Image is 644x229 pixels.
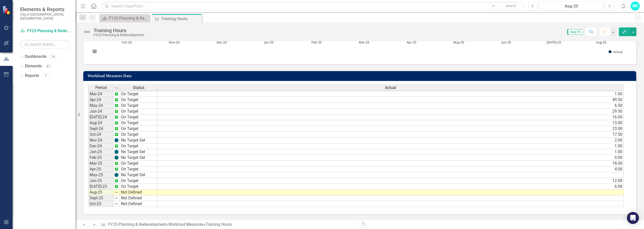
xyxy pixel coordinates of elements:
span: Status [133,85,144,90]
div: Aug-25 [541,3,602,9]
td: 29.50 [157,109,624,114]
td: Dec-24 [88,143,113,149]
td: On Target [120,91,157,97]
td: Not Defined [120,201,157,207]
td: On Target [120,143,157,149]
small: City of [GEOGRAPHIC_DATA], [GEOGRAPHIC_DATA] [20,12,70,21]
td: [DATE]-25 [88,184,113,190]
img: AQAAAAAAAAAAAAAAAAAAAAAAAAAAAAAAAAAAAAAAAAAAAAAAAAAAAAAAAAAAAAAAAAAAAAAAAAAAAAAAAAAAAAAAAAAAAAAAA... [114,132,118,136]
td: On Target [120,184,157,190]
img: AQAAAAAAAAAAAAAAAAAAAAAAAAAAAAAAAAAAAAAAAAAAAAAAAAAAAAAAAAAAAAAAAAAAAAAAAAAAAAAAAAAAAAAAAAAAAAAAA... [114,92,118,96]
button: Aug-25 [539,2,603,11]
td: On Target [120,97,157,103]
td: On Target [120,114,157,120]
td: On Target [120,126,157,132]
td: 1.00 [157,91,624,97]
td: On Target [120,120,157,126]
td: Apr-24 [88,97,113,103]
a: FY25 Planning & Redevelopment [20,28,70,34]
td: Sept-24 [88,126,113,132]
td: On Target [120,166,157,172]
div: Training Hours [161,16,201,22]
img: AQAAAAAAAAAAAAAAAAAAAAAAAAAAAAAAAAAAAAAAAAAAAAAAAAAAAAAAAAAAAAAAAAAAAAAAAAAAAAAAAAAAAAAAAAAAAAAAA... [114,121,118,125]
td: 12.00 [157,178,624,184]
text: May-25 [453,40,464,44]
button: MC [631,2,640,11]
td: 1.00 [157,143,624,149]
img: AQAAAAAAAAAAAAAAAAAAAAAAAAAAAAAAAAAAAAAAAAAAAAAAAAAAAAAAAAAAAAAAAAAAAAAAAAAAAAAAAAAAAAAAAAAAAAAAA... [114,115,118,119]
td: 49.50 [157,97,624,103]
img: AQAAAAAAAAAAAAAAAAAAAAAAAAAAAAAAAAAAAAAAAAAAAAAAAAAAAAAAAAAAAAAAAAAAAAAAAAAAAAAAAAAAAAAAAAAAAAAAA... [114,161,118,165]
button: Show Actual [609,50,623,54]
td: 0.00 [157,155,624,161]
img: AQAAAAAAAAAAAAAAAAAAAAAAAAAAAAAAAAAAAAAAAAAAAAAAAAAAAAAAAAAAAAAAAAAAAAAAAAAAAAAAAAAAAAAAAAAAAAAAA... [114,104,118,108]
img: AQAAAAAAAAAAAAAAAAAAAAAAAAAAAAAAAAAAAAAAAAAAAAAAAAAAAAAAAAAAAAAAAAAAAAAAAAAAAAAAAAAAAAAAAAAAAAAAA... [114,98,118,102]
img: AQAAAAAAAAAAAAAAAAAAAAAAAAAAAAAAAAAAAAAAAAAAAAAAAAAAAAAAAAAAAAAAAAAAAAAAAAAAAAAAAAAAAAAAAAAAAAAAA... [114,185,118,189]
td: 6.50 [157,103,624,109]
td: Oct-25 [88,201,113,207]
td: Mar-24 [88,91,113,97]
img: B83JnUHI7fcUAAAAJXRFWHRkYXRlOmNyZWF0ZQAyMDIzLTA3LTEyVDE1OjMwOjAyKzAwOjAw8YGLlAAAACV0RVh0ZGF0ZTptb... [114,156,118,160]
text: Mar-25 [359,40,369,44]
td: 6.00 [157,184,624,190]
td: 16.00 [157,114,624,120]
td: May-25 [88,172,113,178]
td: No Target Set [120,138,157,143]
td: Jun-25 [88,178,113,184]
a: FY25 Planning & Redevelopment [108,222,166,227]
td: 17.50 [157,132,624,138]
text: Oct-24 [122,40,132,44]
td: Jan-25 [88,149,113,155]
span: Period [95,85,107,90]
input: Search Below... [20,40,70,49]
img: B83JnUHI7fcUAAAAJXRFWHRkYXRlOmNyZWF0ZQAyMDIzLTA3LTEyVDE1OjMwOjAyKzAwOjAw8YGLlAAAACV0RVh0ZGF0ZTptb... [114,138,118,142]
text: Jun-25 [501,40,511,44]
td: 23.00 [157,126,624,132]
td: No Target Set [120,149,157,155]
img: B83JnUHI7fcUAAAAJXRFWHRkYXRlOmNyZWF0ZQAyMDIzLTA3LTEyVDE1OjMwOjAyKzAwOjAw8YGLlAAAACV0RVh0ZGF0ZTptb... [114,150,118,154]
img: AQAAAAAAAAAAAAAAAAAAAAAAAAAAAAAAAAAAAAAAAAAAAAAAAAAAAAAAAAAAAAAAAAAAAAAAAAAAAAAAAAAAAAAAAAAAAAAAA... [114,127,118,131]
img: AQAAAAAAAAAAAAAAAAAAAAAAAAAAAAAAAAAAAAAAAAAAAAAAAAAAAAAAAAAAAAAAAAAAAAAAAAAAAAAAAAAAAAAAAAAAAAAAA... [114,179,118,183]
td: No Target Set [120,172,157,178]
a: Workload Measures [168,222,204,227]
text: Apr-25 [407,40,416,44]
a: Elements [25,63,42,69]
a: Reports [25,73,39,79]
div: Training Hours [206,222,232,227]
span: Aug-25 [567,29,583,35]
button: View chart menu, Chart [91,48,98,55]
img: 8DAGhfEEPCf229AAAAAElFTkSuQmCC [115,86,119,90]
img: Not Defined [83,28,91,36]
span: Search [505,4,516,8]
a: Dashboards [25,54,47,60]
td: Nov-24 [88,138,113,143]
td: Jun-24 [88,109,113,114]
text: Jan-25 [264,40,273,44]
img: AQAAAAAAAAAAAAAAAAAAAAAAAAAAAAAAAAAAAAAAAAAAAAAAAAAAAAAAAAAAAAAAAAAAAAAAAAAAAAAAAAAAAAAAAAAAAAAAA... [114,144,118,148]
td: [DATE]-24 [88,114,113,120]
td: Sept-25 [88,195,113,201]
text: Feb-25 [311,40,321,44]
td: 2.00 [157,138,624,143]
div: FY25 Planning & Redevelopment [94,33,144,37]
div: FY25 Planning & Redevelopment - Strategic Plan [109,15,148,21]
td: 4.00 [157,166,624,172]
input: Search ClearPoint... [102,2,525,11]
div: 41 [44,64,52,68]
td: Aug-25 [88,190,113,195]
a: FY25 Planning & Redevelopment - Strategic Plan [101,15,148,21]
td: On Target [120,109,157,114]
td: Feb-25 [88,155,113,161]
td: Apr-25 [88,166,113,172]
img: 8DAGhfEEPCf229AAAAAElFTkSuQmCC [114,190,118,194]
text: Nov-24 [169,40,180,44]
td: Not Defined [120,195,157,201]
img: 8DAGhfEEPCf229AAAAAElFTkSuQmCC [114,202,118,206]
div: Training Hours [94,28,144,33]
td: 13.00 [157,120,624,126]
td: On Target [120,132,157,138]
td: 18.00 [157,161,624,166]
td: Oct-24 [88,132,113,138]
td: On Target [120,103,157,109]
